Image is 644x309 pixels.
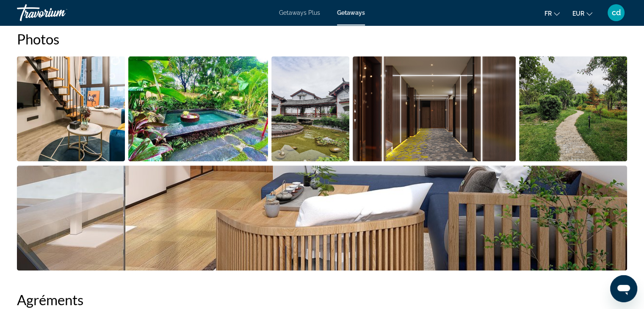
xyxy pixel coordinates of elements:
button: Change language [544,7,560,19]
button: Open full-screen image slider [17,165,627,271]
button: Open full-screen image slider [519,56,627,162]
button: Open full-screen image slider [17,56,125,162]
button: Open full-screen image slider [271,56,350,162]
a: Getaways Plus [279,9,320,16]
span: fr [544,10,552,17]
h2: Photos [17,30,627,47]
h2: Agréments [17,291,627,308]
span: cd [612,8,621,17]
button: Open full-screen image slider [128,56,268,162]
a: Getaways [337,9,365,16]
button: Change currency [572,7,592,19]
span: EUR [572,10,584,17]
button: User Menu [605,4,627,22]
iframe: Bouton de lancement de la fenêtre de messagerie [610,275,637,302]
button: Open full-screen image slider [353,56,516,162]
a: Travorium [17,2,102,24]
